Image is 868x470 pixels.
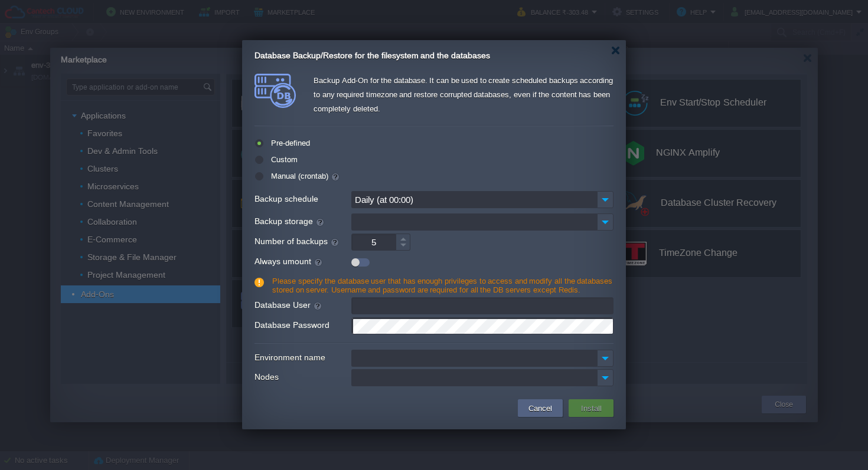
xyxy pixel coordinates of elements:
label: Database Password [254,317,350,333]
button: Cancel [525,401,556,415]
div: Backup Add-On for the database. It can be used to create scheduled backups according to any requi... [314,74,614,120]
label: Number of backups [254,234,350,249]
label: Environment name [254,350,350,366]
label: Pre-defined [268,139,310,147]
button: Install [577,401,605,415]
span: Database Backup/Restore for the filesystem and the databases [254,51,490,60]
label: Database User [254,297,350,313]
label: Backup schedule [254,191,350,207]
label: Backup storage [254,213,350,229]
img: backup-logo.png [254,74,296,108]
label: Always umount [254,254,350,269]
label: Custom [268,155,298,164]
label: Nodes [254,369,350,385]
div: Please specify the database user that has enough privileges to access and modify all the database... [254,275,614,294]
label: Manual (crontab) [268,172,340,180]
